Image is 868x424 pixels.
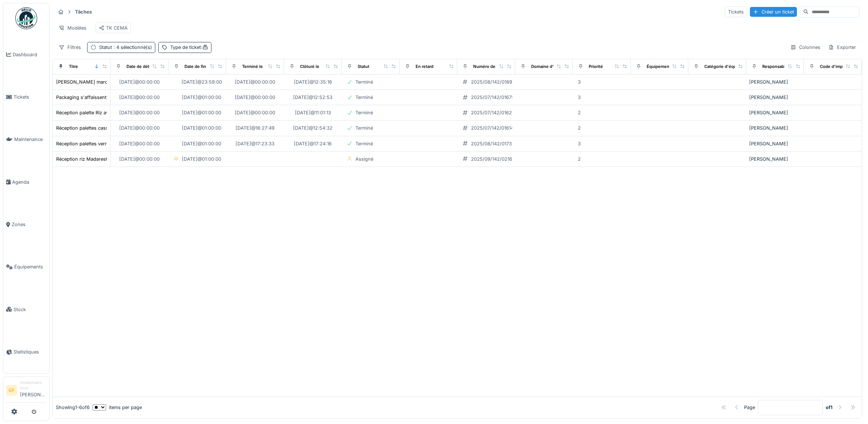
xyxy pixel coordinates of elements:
[3,288,49,331] a: Stock
[242,64,263,70] div: Terminé le
[236,140,275,147] div: [DATE] @ 17:23:33
[55,42,84,53] div: Filtres
[725,7,747,17] div: Tickets
[578,125,581,131] div: 2
[14,136,46,143] span: Maintenance
[126,64,173,70] div: Date de début planifiée
[182,156,221,163] div: [DATE] @ 01:00:00
[647,64,671,70] div: Équipement
[56,140,174,147] div: Réception palettes verrerie abîmées - DN 5680111653
[750,7,797,17] div: Créer un ticket
[12,179,46,186] span: Agenda
[294,79,332,85] div: [DATE] @ 12:35:16
[749,79,801,85] div: [PERSON_NAME]
[112,45,152,50] span: : 4 sélectionné(s)
[182,140,221,147] div: [DATE] @ 01:00:00
[3,203,49,246] a: Zones
[235,94,275,101] div: [DATE] @ 00:00:00
[170,44,208,51] div: Type de ticket
[531,64,572,70] div: Domaine d'expertise
[749,156,801,163] div: [PERSON_NAME]
[355,109,373,116] div: Terminé
[93,404,142,411] div: items per page
[184,64,224,70] div: Date de fin planifiée
[355,156,373,163] div: Assigné
[182,125,221,131] div: [DATE] @ 01:00:00
[20,380,46,401] li: [PERSON_NAME]
[235,109,275,116] div: [DATE] @ 00:00:00
[13,93,46,100] span: Tickets
[119,109,160,116] div: [DATE] @ 00:00:00
[749,140,801,147] div: [PERSON_NAME]
[293,125,332,131] div: [DATE] @ 12:54:32
[13,348,46,355] span: Statistiques
[119,94,160,101] div: [DATE] @ 00:00:00
[13,306,46,313] span: Stock
[473,64,508,70] div: Numéro de ticket
[3,76,49,118] a: Tickets
[182,94,221,101] div: [DATE] @ 01:00:00
[416,64,433,70] div: En retard
[744,404,755,411] div: Page
[355,140,373,147] div: Terminé
[578,140,581,147] div: 3
[295,109,331,116] div: [DATE] @ 11:01:13
[355,125,373,131] div: Terminé
[300,64,319,70] div: Clôturé le
[825,42,859,53] div: Exporter
[471,125,514,131] div: 2025/07/142/01614
[55,23,90,33] div: Modèles
[13,51,46,58] span: Dashboard
[471,156,515,163] div: 2025/09/142/02163
[119,79,160,85] div: [DATE] @ 00:00:00
[15,7,37,29] img: Badge_color-CXgf-gQk.svg
[69,64,78,70] div: Titre
[471,94,514,101] div: 2025/07/142/01675
[3,33,49,76] a: Dashboard
[56,125,202,131] div: Réception palettes cassée et coups de fourches - DN 5680111588
[3,331,49,373] a: Statistiques
[826,404,833,411] strong: of 1
[14,263,46,270] span: Équipements
[56,94,208,101] div: Packaging s'affaissent au stockage (par 3) - stockage depuis 02/25
[182,109,221,116] div: [DATE] @ 01:00:00
[578,109,581,116] div: 2
[99,24,128,31] div: TK CEMA
[6,380,46,403] a: GF Gestionnaire local[PERSON_NAME]
[787,42,824,53] div: Colonnes
[6,385,17,396] li: GF
[704,64,753,70] div: Catégorie d'équipement
[471,109,514,116] div: 2025/07/142/01621
[749,109,801,116] div: [PERSON_NAME]
[578,94,581,101] div: 3
[358,64,369,70] div: Statut
[119,140,160,147] div: [DATE] @ 00:00:00
[56,79,258,85] div: [PERSON_NAME] marchandise en déplaçant et rangeant - article 4046093003 – lot 875610
[820,64,857,70] div: Code d'imputation
[99,44,152,51] div: Statut
[12,221,46,228] span: Zones
[201,45,208,50] span: :
[236,125,275,131] div: [DATE] @ 16:27:49
[293,94,332,101] div: [DATE] @ 12:52:53
[235,79,275,85] div: [DATE] @ 00:00:00
[762,64,788,70] div: Responsable
[56,404,90,411] div: Showing 1 - 6 of 6
[589,64,603,70] div: Priorité
[119,125,160,131] div: [DATE] @ 00:00:00
[3,161,49,203] a: Agenda
[182,79,222,85] div: [DATE] @ 23:59:00
[3,118,49,161] a: Maintenance
[294,140,332,147] div: [DATE] @ 17:24:16
[119,156,160,163] div: [DATE] @ 00:00:00
[20,380,46,391] div: Gestionnaire local
[56,156,160,163] div: Réception riz Madarest - Chargement renversé
[471,140,514,147] div: 2025/08/142/01737
[72,8,95,15] strong: Tâches
[749,125,801,131] div: [PERSON_NAME]
[355,79,373,85] div: Terminé
[578,156,581,163] div: 2
[578,79,581,85] div: 3
[355,94,373,101] div: Terminé
[471,79,515,85] div: 2025/08/142/01896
